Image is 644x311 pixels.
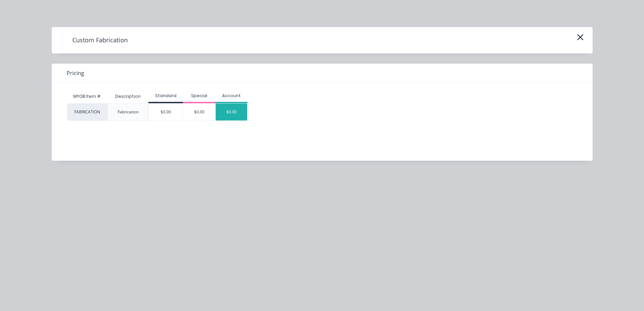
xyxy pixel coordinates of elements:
div: Account [215,93,248,99]
div: Fabrication [118,109,139,115]
div: MYOB Item # [67,90,108,103]
div: Description [110,88,146,105]
div: $0.00 [216,104,247,120]
div: Special [183,93,215,99]
div: Standard [148,93,183,99]
div: FABRICATION [67,103,108,121]
h4: Custom Fabrication [62,34,138,47]
div: $0.00 [149,104,183,120]
div: $0.00 [183,104,215,120]
span: Pricing [67,69,84,77]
